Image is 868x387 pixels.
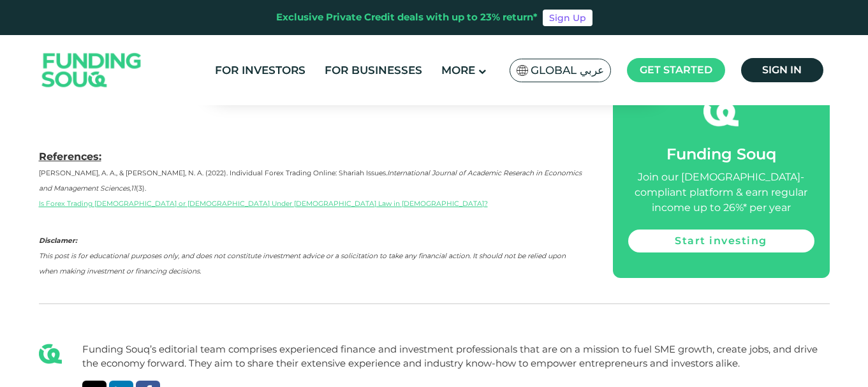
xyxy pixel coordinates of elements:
div: Exclusive Private Credit deals with up to 23% return* [276,10,538,25]
a: For Businesses [321,60,425,81]
a: Sign in [741,58,823,82]
span: Global عربي [531,63,604,78]
img: Logo [29,38,154,103]
div: Funding Souq’s editorial team comprises experienced finance and investment professionals that are... [82,342,830,371]
em: This post is for educational purposes only, and does not constitute investment advice or a solici... [39,252,566,275]
a: Sign Up [543,10,592,26]
span: More [441,64,475,77]
a: Start investing [628,230,814,252]
span: Get started [640,64,712,76]
img: SA Flag [517,65,528,76]
img: fsicon [703,94,739,129]
span: [PERSON_NAME], A. A., & [PERSON_NAME], N. A. (2022). Individual Forex Trading Online: Shariah Iss... [39,169,582,193]
span: Funding Souq [666,145,776,163]
em: International Journal of Academic Reserach in Economics and Management Sciences [39,169,582,193]
a: Is Forex Trading [DEMOGRAPHIC_DATA] or [DEMOGRAPHIC_DATA] Under [DEMOGRAPHIC_DATA] Law in [DEMOGR... [39,200,488,208]
span: Sign in [762,64,802,76]
a: For Investors [212,60,309,81]
em: 11 [131,184,136,193]
img: Blog Author [39,342,62,365]
div: Join our [DEMOGRAPHIC_DATA]-compliant platform & earn regular income up to 26%* per year [628,170,814,215]
em: Disclamer: [39,237,77,245]
span: References: [39,150,101,163]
